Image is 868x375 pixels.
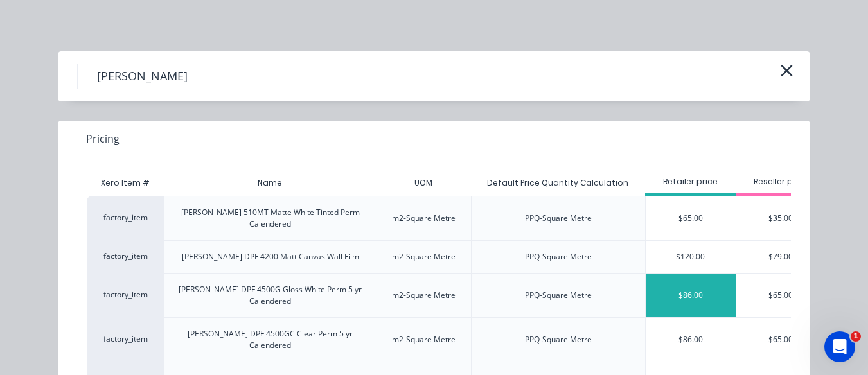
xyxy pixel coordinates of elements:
[392,213,456,224] div: m2-Square Metre
[175,328,366,351] div: [PERSON_NAME] DPF 4500GC Clear Perm 5 yr Calendered
[86,131,120,146] span: Pricing
[182,251,359,263] div: [PERSON_NAME] DPF 4200 Matt Canvas Wall Film
[736,241,826,273] div: $79.00
[736,274,826,317] div: $65.00
[646,318,736,362] div: $86.00
[525,334,592,345] div: PPQ-Square Metre
[175,207,366,230] div: [PERSON_NAME] 510MT Matte White Tinted Perm Calendered
[645,176,736,187] div: Retailer price
[736,176,826,187] div: Reseller price
[525,290,592,301] div: PPQ-Square Metre
[736,318,826,362] div: $65.00
[824,331,855,362] iframe: Intercom live chat
[404,167,443,199] div: UOM
[87,317,164,362] div: factory_item
[392,334,456,345] div: m2-Square Metre
[851,331,861,342] span: 1
[87,170,164,196] div: Xero Item #
[525,251,592,263] div: PPQ-Square Metre
[392,290,456,301] div: m2-Square Metre
[392,251,456,263] div: m2-Square Metre
[87,273,164,317] div: factory_item
[646,274,736,317] div: $86.00
[525,213,592,224] div: PPQ-Square Metre
[175,284,366,307] div: [PERSON_NAME] DPF 4500G Gloss White Perm 5 yr Calendered
[87,196,164,240] div: factory_item
[77,64,207,89] h4: [PERSON_NAME]
[247,167,292,199] div: Name
[736,196,826,240] div: $35.00
[87,240,164,273] div: factory_item
[646,196,736,240] div: $65.00
[477,167,639,199] div: Default Price Quantity Calculation
[646,241,736,273] div: $120.00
